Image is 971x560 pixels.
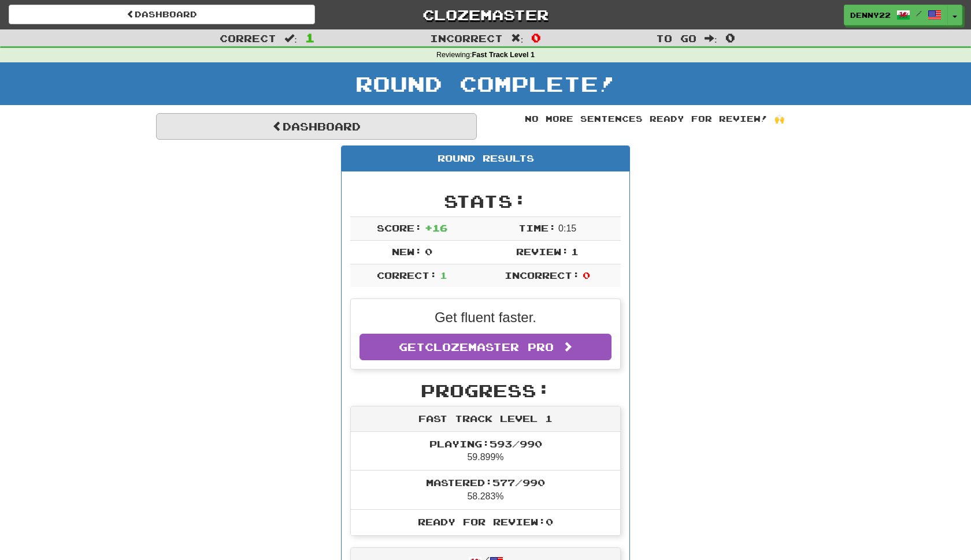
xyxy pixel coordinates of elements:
[377,222,422,233] span: Score:
[531,31,541,44] span: 0
[583,270,590,281] span: 0
[284,33,297,43] span: :
[916,9,922,17] span: /
[351,470,620,510] li: 58.283%
[377,270,437,281] span: Correct:
[4,72,967,95] h1: Round Complete!
[472,51,535,59] strong: Fast Track Level 1
[156,113,477,140] a: Dashboard
[440,270,447,281] span: 1
[305,31,315,44] span: 1
[425,246,432,257] span: 0
[516,246,569,257] span: Review:
[9,5,315,24] a: Dashboard
[494,113,815,125] div: No more sentences ready for review! 🙌
[425,341,554,353] span: Clozemaster Pro
[426,477,545,488] span: Mastered: 577 / 990
[418,516,553,527] span: Ready for Review: 0
[844,5,948,25] a: Denny22 /
[351,432,620,471] li: 59.899%
[656,32,696,44] span: To go
[505,270,580,281] span: Incorrect:
[220,32,276,44] span: Correct
[705,33,717,43] span: :
[725,31,735,44] span: 0
[430,32,503,44] span: Incorrect
[392,246,422,257] span: New:
[425,222,447,233] span: + 16
[850,10,891,20] span: Denny22
[511,33,524,43] span: :
[518,222,556,233] span: Time:
[350,381,621,400] h2: Progress:
[350,192,621,211] h2: Stats:
[571,246,579,257] span: 1
[558,223,576,233] span: 0 : 15
[429,438,542,449] span: Playing: 593 / 990
[360,334,611,360] a: GetClozemaster Pro
[332,5,639,25] a: Clozemaster
[360,308,611,327] p: Get fluent faster.
[342,146,629,171] div: Round Results
[351,406,620,432] div: Fast Track Level 1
